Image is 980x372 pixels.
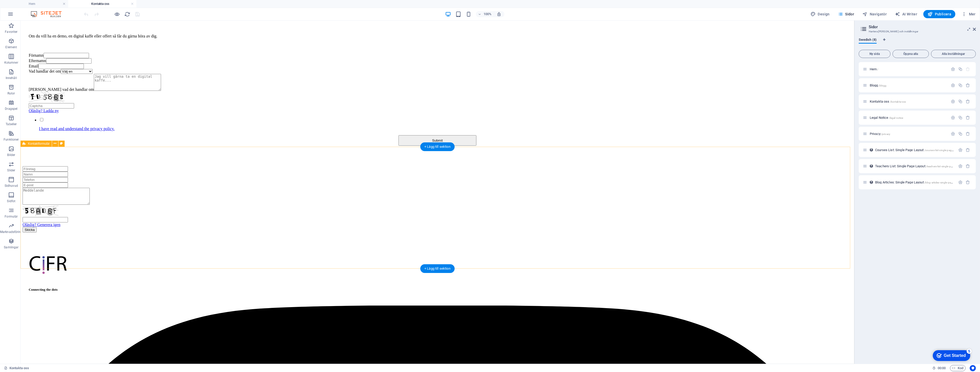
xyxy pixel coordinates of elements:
[7,91,15,95] p: Rutor
[958,67,963,71] div: Duplicera
[938,365,946,371] span: 00 00
[859,50,891,58] button: Ny sida
[874,164,956,168] div: Teachers List: Single Page Layout/teachers-list-single-page-layout
[966,83,970,87] div: Radera
[966,132,970,136] div: Radera
[966,115,970,120] div: Radera
[870,100,906,103] span: Klicka för att öppna sida
[838,12,854,17] span: Sidor
[125,11,131,17] i: Uppdatera sida
[868,116,948,119] div: Legal Notice/legal-notice
[958,180,963,184] div: Inställningar
[476,11,494,17] button: 100%
[926,165,963,168] span: /teachers-list-single-page-layout
[6,76,17,80] p: Innehåll
[861,52,888,55] span: Ny sida
[124,11,131,17] button: reload
[5,30,17,34] p: Favoriter
[420,264,455,273] div: + Lägg till sektion
[420,142,455,151] div: + Lägg till sektion
[5,107,17,111] p: Dragspel
[484,11,492,17] h6: 100%
[951,115,955,120] div: Inställningar
[874,148,956,152] div: Courses List: Single Page Layout/courses-list-single-page-layout
[870,132,890,136] span: Klicka för att öppna sida
[870,116,903,120] span: Klicka för att öppna sida
[4,61,18,65] p: Kolumner
[958,164,963,168] div: Inställningar
[7,199,15,203] p: Sidfot
[875,164,963,168] span: Klicka för att öppna sida
[859,38,976,48] div: Språkflikar
[28,142,50,145] span: Kontaktformulär
[958,148,963,152] div: Inställningar
[966,164,970,168] div: Radera
[877,68,878,71] span: /
[29,11,68,17] img: Editor Logo
[952,365,963,371] span: Kod
[966,148,970,152] div: Radera
[869,180,874,184] div: Denna layout används som en mall för alla objekt (som ett blogginlägg) i denna samling. Innehålle...
[970,365,976,371] button: Usercentrics
[966,67,970,71] div: Startsidan kan inte raderas
[962,12,976,17] span: Mer
[875,148,961,152] span: Klicka för att öppna sida
[4,365,29,371] a: Klicka för att avbryta val. Dubbelklicka för att öppna sidor
[958,132,963,136] div: Duplicera
[924,149,961,152] span: /courses-list-single-page-layout
[923,10,955,18] button: Publicera
[966,99,970,104] div: Radera
[893,10,919,18] button: AI Writer
[859,37,877,44] span: Swedish (8)
[114,11,120,17] button: Klicka här för att lämna förhandsvisningsläge och fortsätta redigera
[860,10,889,18] button: Navigatör
[874,181,956,184] div: Blog Articles: Single Page Layout/blog-articles-single-page-layout
[927,12,951,17] span: Publicera
[7,168,15,172] p: Slider
[836,10,856,18] button: Sidor
[808,10,832,18] button: Design
[868,84,948,87] div: Blogg/blogg
[6,122,17,126] p: Tabeller
[38,1,43,6] div: 5
[958,83,963,87] div: Duplicera
[951,67,955,71] div: Inställningar
[808,10,832,18] div: Design (Ctrl+Alt+Y)
[68,1,136,7] h4: Kontakta oss
[951,83,955,87] div: Inställningar
[932,365,946,371] h6: Sessionstid
[875,180,962,184] span: Klicka för att öppna sida
[15,6,37,10] div: Get Started
[924,181,962,184] span: /blog-articles-single-page-layout
[966,180,970,184] div: Radera
[959,10,978,18] button: Mer
[5,214,18,219] p: Formulär
[7,153,15,157] p: Bilder
[5,184,18,188] p: Sidhuvud
[895,52,927,55] span: Öppna alla
[869,164,874,168] div: Denna layout används som en mall för alla objekt (som ett blogginlägg) i denna samling. Innehålle...
[890,100,906,103] span: /kontakta-oss
[958,99,963,104] div: Duplicera
[862,12,887,17] span: Navigatör
[868,100,948,103] div: Kontakta oss/kontakta-oss
[811,12,830,17] span: Design
[869,25,976,29] h2: Sidor
[870,67,878,71] span: Klicka för att öppna sida
[950,365,966,371] button: Kod
[497,12,502,16] i: Justera zoomnivån automatiskt vid storleksändring för att passa vald enhet.
[868,132,948,135] div: Privacy/privacy
[4,245,18,249] p: Samlingar
[941,366,942,370] span: :
[951,99,955,104] div: Inställningar
[4,138,19,142] p: Funktioner
[893,50,929,58] button: Öppna alla
[869,148,874,152] div: Denna layout används som en mall för alla objekt (som ett blogginlägg) i denna samling. Innehålle...
[958,115,963,120] div: Duplicera
[889,116,903,119] span: /legal-notice
[933,52,974,55] span: Alla inställningar
[931,50,976,58] button: Alla inställningar
[951,132,955,136] div: Inställningar
[895,12,917,17] span: AI Writer
[870,83,887,87] span: Klicka för att öppna sida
